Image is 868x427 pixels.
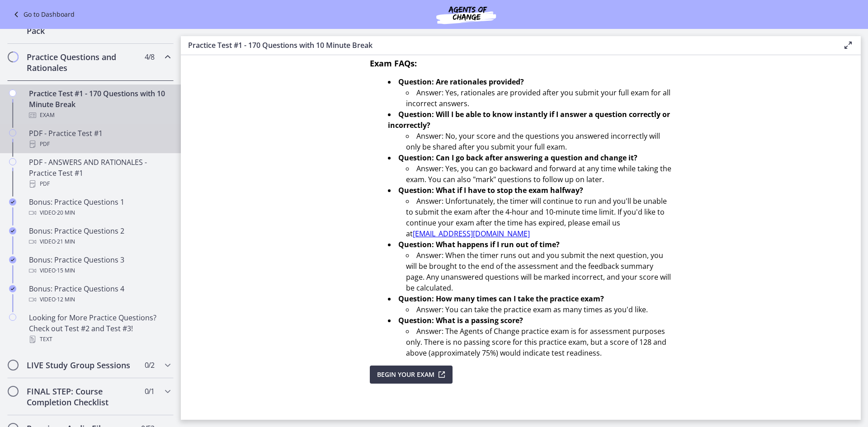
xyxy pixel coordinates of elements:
[29,157,170,189] div: PDF - ANSWERS AND RATIONALES - Practice Test #1
[29,254,170,276] div: Bonus: Practice Questions 3
[29,334,170,345] div: Text
[398,77,524,87] strong: Question: Are rationales provided?
[27,360,137,371] h2: LIVE Study Group Sessions
[29,88,170,121] div: Practice Test #1 - 170 Questions with 10 Minute Break
[406,131,672,152] li: Answer: No, your score and the questions you answered incorrectly will only be shared after you s...
[406,326,672,358] li: Answer: The Agents of Change practice exam is for assessment purposes only. There is no passing s...
[29,178,170,189] div: PDF
[29,110,170,121] div: Exam
[29,236,170,247] div: Video
[406,250,672,293] li: Answer: When the timer runs out and you submit the next question, you will be brought to the end ...
[370,58,417,69] span: Exam FAQs:
[370,366,453,384] button: Begin Your Exam
[56,207,75,218] span: · 20 min
[29,139,170,150] div: PDF
[406,87,672,109] li: Answer: Yes, rationales are provided after you submit your full exam for all incorrect answers.
[29,207,170,218] div: Video
[145,52,154,62] span: 4 / 8
[56,236,75,247] span: · 21 min
[406,196,672,239] li: Answer: Unfortunately, the timer will continue to run and you'll be unable to submit the exam aft...
[9,285,16,292] i: Completed
[27,386,137,408] h2: FINAL STEP: Course Completion Checklist
[9,256,16,263] i: Completed
[398,185,583,195] strong: Question: What if I have to stop the exam halfway?
[398,294,604,304] strong: Question: How many times can I take the practice exam?
[398,239,560,249] strong: Question: What happens if I run out of time?
[29,265,170,276] div: Video
[56,294,75,305] span: · 12 min
[406,304,672,315] li: Answer: You can take the practice exam as many times as you'd like.
[398,153,637,163] strong: Question: Can I go back after answering a question and change it?
[29,197,170,218] div: Bonus: Practice Questions 1
[9,198,16,206] i: Completed
[398,315,523,325] strong: Question: What is a passing score?
[377,369,434,380] span: Begin Your Exam
[29,294,170,305] div: Video
[145,360,154,371] span: 0 / 2
[413,229,530,239] a: [EMAIL_ADDRESS][DOMAIN_NAME]
[29,283,170,305] div: Bonus: Practice Questions 4
[188,40,828,51] h3: Practice Test #1 - 170 Questions with 10 Minute Break
[56,265,75,276] span: · 15 min
[29,225,170,247] div: Bonus: Practice Questions 2
[9,227,16,235] i: Completed
[11,9,75,20] a: Go to Dashboard
[145,386,154,397] span: 0 / 1
[412,4,520,25] img: Agents of Change Social Work Test Prep
[27,52,137,73] h2: Practice Questions and Rationales
[388,109,670,130] strong: Question: Will I be able to know instantly if I answer a question correctly or incorrectly?
[29,312,170,345] div: Looking for More Practice Questions? Check out Test #2 and Test #3!
[406,163,672,185] li: Answer: Yes, you can go backward and forward at any time while taking the exam. You can also "mar...
[29,128,170,150] div: PDF - Practice Test #1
